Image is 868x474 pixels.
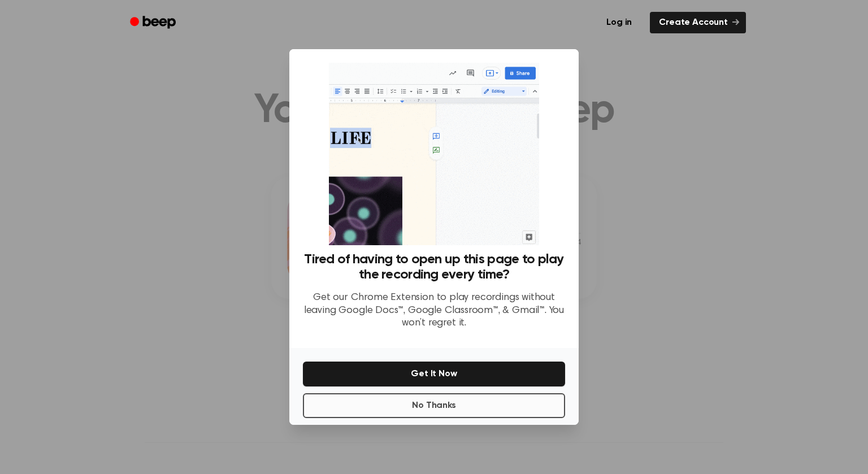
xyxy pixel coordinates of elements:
[303,292,565,330] p: Get our Chrome Extension to play recordings without leaving Google Docs™, Google Classroom™, & Gm...
[303,362,565,386] button: Get It Now
[329,63,539,245] img: Beep extension in action
[122,12,186,34] a: Beep
[303,252,565,282] h3: Tired of having to open up this page to play the recording every time?
[650,12,746,33] a: Create Account
[303,393,565,418] button: No Thanks
[595,10,643,36] a: Log in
